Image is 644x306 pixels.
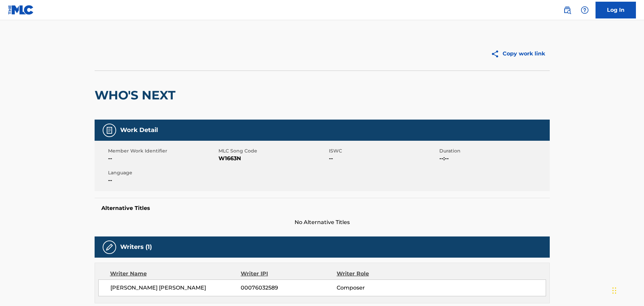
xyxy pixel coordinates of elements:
span: Language [108,169,217,176]
span: -- [329,155,438,163]
div: Writer IPI [241,270,337,278]
div: Writer Role [337,270,424,278]
button: Copy work link [486,45,550,62]
span: W1663N [218,155,327,163]
span: ISWC [329,147,438,155]
div: Help [578,3,591,17]
img: help [581,6,589,14]
h5: Alternative Titles [101,205,543,212]
a: Log In [596,2,636,18]
span: 00076032589 [241,284,336,292]
iframe: Chat Widget [610,274,644,306]
img: Copy work link [491,50,503,58]
div: Writer Name [110,270,241,278]
span: Member Work Identifier [108,147,217,155]
span: [PERSON_NAME] [PERSON_NAME] [110,284,241,292]
span: Duration [439,147,548,155]
div: Drag [612,280,616,301]
span: -- [108,155,217,163]
a: Public Search [561,3,574,17]
h5: Writers (1) [120,243,152,251]
img: Work Detail [105,126,113,134]
span: MLC Song Code [218,147,327,155]
span: --:-- [439,155,548,163]
img: Writers [105,243,113,251]
span: Composer [337,284,424,292]
img: MLC Logo [8,5,34,15]
h2: WHO'S NEXT [95,88,179,103]
h5: Work Detail [120,126,158,134]
span: -- [108,176,217,184]
img: search [563,6,571,14]
span: No Alternative Titles [95,218,550,226]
